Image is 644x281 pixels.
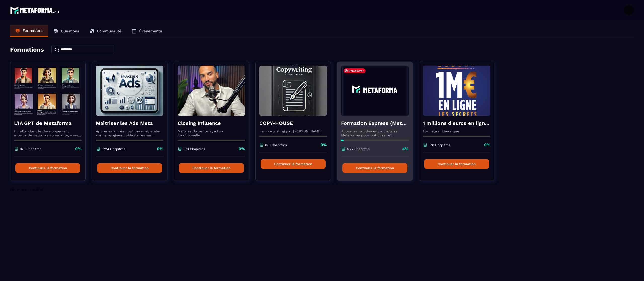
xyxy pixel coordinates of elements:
[178,120,245,127] h4: Closing Influence
[20,30,24,34] img: tab_domain_overview_orange.svg
[424,159,489,169] button: Continuer la formation
[337,62,419,187] a: formation-backgroundFormation Express (Metaforma)Apprenez rapidement à maîtriser Metaforma pour o...
[10,62,92,187] a: formation-backgroundL'IA GPT de MetaformaEn attendant le développement interne de cette fonctionn...
[341,129,409,137] p: Apprenez rapidement à maîtriser Metaforma pour optimiser et automatiser votre business. 🚀
[63,31,77,34] div: Mots-clés
[127,25,167,37] a: Événements
[178,129,245,137] p: Maîtriser la vente Pyscho-Émotionnelle
[10,25,48,37] a: Formations
[97,163,162,173] button: Continuer la formation
[178,66,245,116] img: formation-background
[14,66,82,116] img: formation-background
[102,147,125,151] p: 0/24 Chapitres
[183,147,205,151] p: 0/9 Chapitres
[239,146,245,152] p: 0%
[84,25,127,37] a: Communauté
[57,30,61,34] img: tab_keywords_by_traffic_grey.svg
[265,143,287,147] p: 0/0 Chapitres
[341,66,409,116] img: formation-background
[419,62,501,187] a: formation-background1 millions d'euros en ligne les secretsFormation Théorique0/0 Chapitres0%Cont...
[259,120,327,127] h4: COPY-HOUSE
[97,29,122,33] p: Communauté
[96,66,163,116] img: formation-background
[20,147,42,151] p: 0/8 Chapitres
[14,8,25,12] div: v 4.0.24
[14,120,82,127] h4: L'IA GPT de Metaforma
[402,146,409,152] p: 4%
[48,25,84,37] a: Questions
[23,28,43,33] p: Formations
[92,62,174,187] a: formation-backgroundMaîtriser les Ads MetaApprenez à créer, optimiser et scaler vos campagnes pub...
[75,146,82,152] p: 0%
[261,159,326,169] button: Continuer la formation
[342,163,407,173] button: Continuer la formation
[179,163,244,173] button: Continuer la formation
[10,5,60,15] img: logo
[255,62,337,187] a: formation-backgroundCOPY-HOUSELe copywriting par [PERSON_NAME]0/0 Chapitres0%Continuer la formation
[259,66,327,116] img: formation-background
[429,143,450,147] p: 0/0 Chapitres
[344,68,366,73] span: Enregistrer
[423,66,490,116] img: formation-background
[10,187,43,192] span: No more results!
[423,120,490,127] h4: 1 millions d'euros en ligne les secrets
[26,31,39,34] div: Domaine
[96,120,163,127] h4: Maîtriser les Ads Meta
[320,142,327,148] p: 0%
[484,142,490,148] p: 0%
[96,129,163,137] p: Apprenez à créer, optimiser et scaler vos campagnes publicitaires sur Facebook et Instagram.
[61,29,79,33] p: Questions
[14,129,82,137] p: En attendant le développement interne de cette fonctionnalité, vous pouvez déjà l’utiliser avec C...
[10,46,44,53] h4: Formations
[139,29,162,33] p: Événements
[8,13,12,17] img: website_grey.svg
[13,13,57,17] div: Domaine: [DOMAIN_NAME]
[341,120,409,127] h4: Formation Express (Metaforma)
[8,8,12,12] img: logo_orange.svg
[347,147,370,151] p: 1/27 Chapitres
[157,146,163,152] p: 0%
[259,129,327,133] p: Le copywriting par [PERSON_NAME]
[423,129,490,133] p: Formation Théorique
[15,163,80,173] button: Continuer la formation
[174,62,255,187] a: formation-backgroundClosing InfluenceMaîtriser la vente Pyscho-Émotionnelle0/9 Chapitres0%Continu...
